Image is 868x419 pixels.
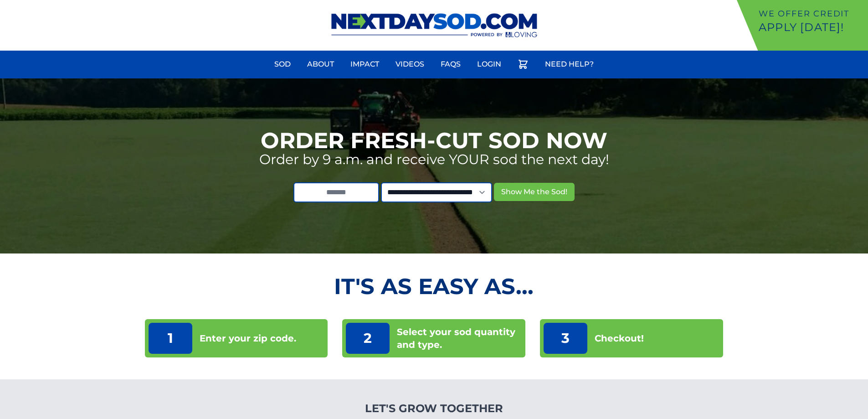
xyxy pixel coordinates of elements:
a: Impact [345,53,385,75]
h2: It's as Easy As... [145,275,724,297]
a: FAQs [435,53,466,75]
a: Videos [390,53,430,75]
a: Sod [269,53,296,75]
p: Checkout! [595,332,644,345]
p: Select your sod quantity and type. [397,326,522,351]
a: About [302,53,339,75]
button: Show Me the Sod! [494,183,575,201]
p: 1 [149,323,192,354]
p: Apply [DATE]! [759,20,864,35]
h1: Order Fresh-Cut Sod Now [261,129,607,151]
p: 3 [544,323,587,354]
a: Need Help? [539,53,599,75]
p: Order by 9 a.m. and receive YOUR sod the next day! [259,151,609,168]
p: 2 [346,323,390,354]
p: Enter your zip code. [200,332,296,345]
p: We offer Credit [759,7,864,20]
a: Login [472,53,507,75]
h4: Let's Grow Together [316,401,552,416]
